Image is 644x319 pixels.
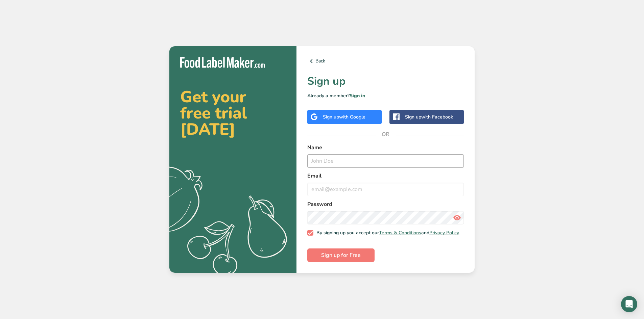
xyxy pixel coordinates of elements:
[307,73,464,89] h1: Sign up
[180,57,265,68] img: Food Label Maker
[307,92,464,99] p: Already a member?
[307,172,464,180] label: Email
[376,124,396,144] span: OR
[379,230,421,236] a: Terms & Conditions
[429,230,459,236] a: Privacy Policy
[313,230,459,236] span: By signing up you accept our and
[307,248,375,262] button: Sign up for Free
[421,114,453,120] span: with Facebook
[307,200,464,208] label: Password
[307,183,464,196] input: email@example.com
[180,89,286,137] h2: Get your free trial [DATE]
[405,113,453,121] div: Sign up
[307,143,464,152] label: Name
[621,296,637,312] div: Open Intercom Messenger
[350,92,365,99] a: Sign in
[307,154,464,168] input: John Doe
[339,114,365,120] span: with Google
[321,251,361,259] span: Sign up for Free
[323,113,365,121] div: Sign up
[307,57,464,65] a: Back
